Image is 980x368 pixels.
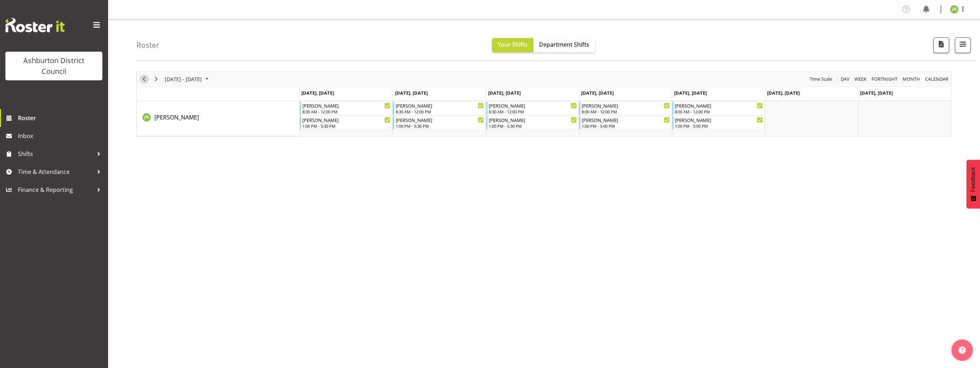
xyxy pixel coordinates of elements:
span: Month [902,75,921,84]
div: Jonathan Nixon"s event - Jonathan Nixon Begin From Thursday, October 2, 2025 at 8:00:00 AM GMT+13... [579,102,672,115]
div: [PERSON_NAME] [302,102,390,109]
div: Jonathan Nixon"s event - Jonathan Nixon Begin From Monday, September 29, 2025 at 1:00:00 PM GMT+1... [300,116,392,129]
div: Jonathan Nixon"s event - Jonathan Nixon Begin From Friday, October 3, 2025 at 1:00:00 PM GMT+13:0... [672,116,765,129]
div: [PERSON_NAME] [489,102,577,109]
a: [PERSON_NAME] [154,113,199,122]
span: [DATE], [DATE] [860,90,893,96]
div: 1:00 PM - 5:30 PM [395,123,483,129]
div: Jonathan Nixon"s event - Jonathan Nixon Begin From Monday, September 29, 2025 at 8:30:00 AM GMT+1... [300,102,392,115]
div: [PERSON_NAME] [582,116,670,123]
img: jonathan-nixon10004.jpg [950,5,958,14]
div: 8:30 AM - 12:00 PM [302,109,390,114]
div: Timeline Week of September 29, 2025 [136,71,951,137]
h4: Roster [136,41,159,49]
span: [DATE] - [DATE] [164,75,203,84]
button: Download a PDF of the roster according to the set date range. [933,37,949,53]
span: [DATE], [DATE] [581,90,614,96]
span: [DATE], [DATE] [395,90,427,96]
span: Time Scale [809,75,833,84]
div: 8:30 AM - 12:00 PM [395,109,483,114]
div: 8:00 AM - 12:00 PM [675,109,763,114]
div: Jonathan Nixon"s event - Jonathan Nixon Begin From Wednesday, October 1, 2025 at 8:30:00 AM GMT+1... [486,102,579,115]
img: Rosterit website logo [5,18,65,32]
span: [DATE], [DATE] [301,90,334,96]
span: Your Shifts [498,41,528,48]
div: 1:00 PM - 5:00 PM [582,123,670,129]
span: Week [854,75,867,84]
div: Jonathan Nixon"s event - Jonathan Nixon Begin From Thursday, October 2, 2025 at 1:00:00 PM GMT+13... [579,116,672,129]
button: Previous [139,75,149,84]
div: [PERSON_NAME] [675,116,763,123]
span: Time & Attendance [18,166,93,177]
span: calendar [924,75,949,84]
span: [DATE], [DATE] [767,90,800,96]
span: Fortnight [871,75,898,84]
span: [PERSON_NAME] [154,113,199,121]
span: Inbox [18,131,104,141]
span: [DATE], [DATE] [488,90,521,96]
td: Jonathan Nixon resource [137,101,299,136]
span: [DATE], [DATE] [674,90,707,96]
div: 1:00 PM - 5:30 PM [302,123,390,129]
button: Department Shifts [533,38,595,52]
div: Jonathan Nixon"s event - Jonathan Nixon Begin From Tuesday, September 30, 2025 at 8:30:00 AM GMT+... [393,102,485,115]
button: Timeline Day [840,75,851,84]
div: 1:00 PM - 5:00 PM [675,123,763,129]
span: Roster [18,113,104,123]
div: [PERSON_NAME] [395,102,483,109]
div: next period [150,72,162,87]
button: Timeline Month [901,75,921,84]
div: [PERSON_NAME] [302,116,390,123]
button: Next [152,75,161,84]
button: Feedback - Show survey [966,160,980,208]
div: 1:00 PM - 5:30 PM [489,123,577,129]
div: [PERSON_NAME] [395,116,483,123]
button: Your Shifts [492,38,533,52]
span: Feedback [970,167,976,192]
span: Day [840,75,850,84]
div: Sep 29 - Oct 05, 2025 [162,72,213,87]
span: Department Shifts [539,41,589,48]
div: previous period [138,72,150,87]
span: Shifts [18,148,93,159]
div: Jonathan Nixon"s event - Jonathan Nixon Begin From Tuesday, September 30, 2025 at 1:00:00 PM GMT+... [393,116,485,129]
div: [PERSON_NAME] [489,116,577,123]
div: 8:00 AM - 12:00 PM [582,109,670,114]
button: Filter Shifts [955,37,971,53]
button: Timeline Week [853,75,868,84]
div: Jonathan Nixon"s event - Jonathan Nixon Begin From Wednesday, October 1, 2025 at 1:00:00 PM GMT+1... [486,116,579,129]
div: Ashburton District Council [13,55,95,77]
img: help-xxl-2.png [958,346,966,354]
div: Jonathan Nixon"s event - Jonathan Nixon Begin From Friday, October 3, 2025 at 8:00:00 AM GMT+13:0... [672,102,765,115]
span: Finance & Reporting [18,184,93,195]
div: [PERSON_NAME] [675,102,763,109]
div: [PERSON_NAME] [582,102,670,109]
button: Time Scale [809,75,833,84]
div: 8:30 AM - 12:00 PM [489,109,577,114]
button: Month [924,75,950,84]
button: Fortnight [870,75,899,84]
button: September 2025 [164,75,212,84]
table: Timeline Week of September 29, 2025 [299,101,951,136]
